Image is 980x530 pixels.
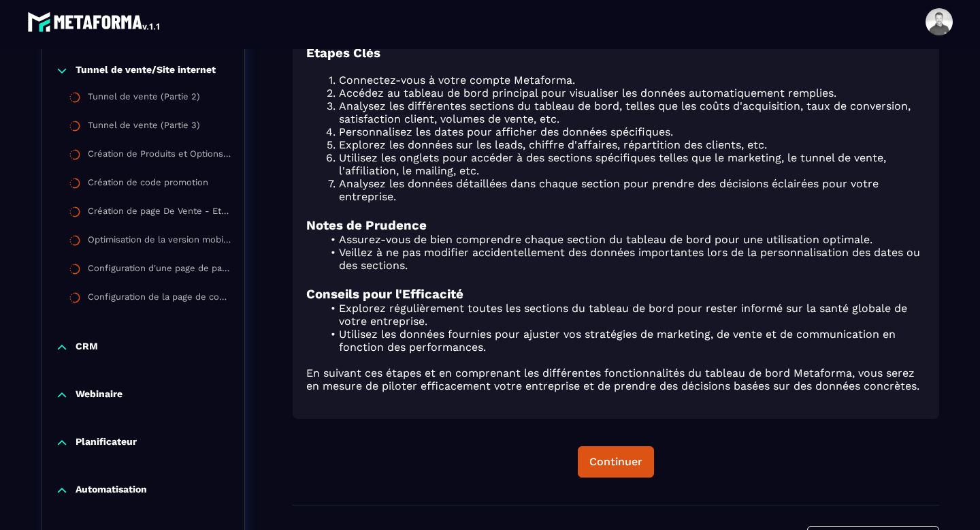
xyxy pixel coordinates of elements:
[589,455,642,469] div: Continuer
[88,206,231,221] div: Création de page De Vente - Etude de cas
[76,64,216,78] p: Tunnel de vente/Site internet
[306,46,380,61] strong: Étapes Clés
[323,302,926,328] li: Explorez régulièrement toutes les sections du tableau de bord pour rester informé sur la santé gl...
[323,177,926,203] li: Analysez les données détaillées dans chaque section pour prendre des décisions éclairées pour vot...
[323,151,926,177] li: Utilisez les onglets pour accéder à des sections spécifiques telles que le marketing, le tunnel d...
[76,341,98,354] p: CRM
[88,263,231,278] div: Configuration d'une page de paiement sur Metaforma
[323,246,926,272] li: Veillez à ne pas modifier accidentellement des données importantes lors de la personnalisation de...
[88,177,208,192] div: Création de code promotion
[323,74,926,87] li: Connectez-vous à votre compte Metaforma.
[88,149,231,163] div: Création de Produits et Options de Paiement 🛒
[323,233,926,246] li: Assurez-vous de bien comprendre chaque section du tableau de bord pour une utilisation optimale.
[76,436,137,450] p: Planificateur
[76,484,147,497] p: Automatisation
[88,91,200,106] div: Tunnel de vente (Partie 2)
[88,120,200,135] div: Tunnel de vente (Partie 3)
[306,367,926,392] p: En suivant ces étapes et en comprenant les différentes fonctionnalités du tableau de bord Metafor...
[578,446,654,478] button: Continuer
[323,99,926,125] li: Analysez les différentes sections du tableau de bord, telles que les coûts d'acquisition, taux de...
[88,292,231,307] div: Configuration de la page de confirmation d'achat
[306,218,427,233] strong: Notes de Prudence
[323,125,926,138] li: Personnalisez les dates pour afficher des données spécifiques.
[323,328,926,354] li: Utilisez les données fournies pour ajuster vos stratégies de marketing, de vente et de communicat...
[323,87,926,99] li: Accédez au tableau de bord principal pour visualiser les données automatiquement remplies.
[76,388,122,402] p: Webinaire
[323,138,926,151] li: Explorez les données sur les leads, chiffre d'affaires, répartition des clients, etc.
[88,234,231,249] div: Optimisation de la version mobile
[306,287,463,302] strong: Conseils pour l'Efficacité
[27,8,162,35] img: logo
